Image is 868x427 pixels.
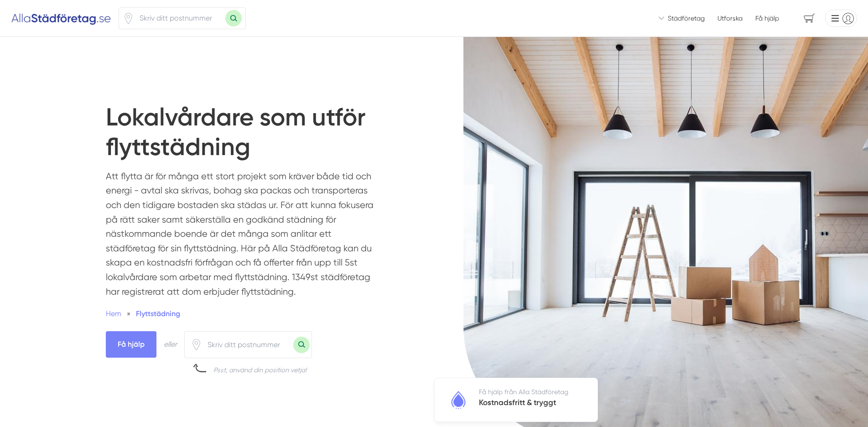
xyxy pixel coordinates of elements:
nav: Breadcrumb [106,308,382,319]
img: Kostnadsfritt & tryggt logotyp [447,389,470,411]
a: Flyttstädning [136,309,180,318]
button: Sök med postnummer [293,337,310,353]
input: Skriv ditt postnummer [202,334,293,355]
div: eller [164,338,177,350]
button: Sök med postnummer [225,10,242,26]
span: navigation-cart [797,10,821,26]
span: Få hjälp från Alla Städföretag [479,388,568,396]
h1: Lokalvårdare som utför flyttstädning [106,103,412,169]
span: Städföretag [668,14,705,23]
span: Få hjälp [755,14,779,23]
span: Klicka för att använda din position. [123,13,134,24]
span: Få hjälp [106,331,156,357]
span: » [127,308,130,319]
p: Att flytta är för många ett stort projekt som kräver både tid och energi - avtal ska skrivas, boh... [106,169,382,303]
input: Skriv ditt postnummer [134,8,225,29]
span: Klicka för att använda din position. [191,339,202,350]
svg: Pin / Karta [191,339,202,350]
svg: Pin / Karta [123,13,134,24]
h5: Kostnadsfritt & tryggt [479,396,568,411]
a: Hem [106,309,121,318]
a: Utforska [717,14,743,23]
img: Alla Städföretag [11,11,111,26]
div: Psst, använd din position vetja! [213,365,307,375]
